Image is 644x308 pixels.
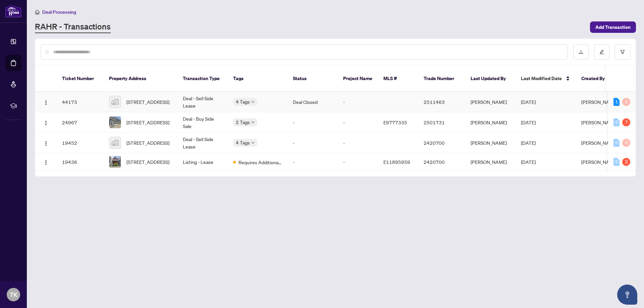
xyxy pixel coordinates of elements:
[126,98,169,106] span: [STREET_ADDRESS]
[613,98,620,106] div: 1
[42,9,76,15] span: Deal Processing
[465,66,516,92] th: Last Updated By
[126,139,169,146] span: [STREET_ADDRESS]
[251,100,255,104] span: down
[465,153,516,171] td: [PERSON_NAME]
[57,133,104,153] td: 19452
[35,10,40,14] span: home
[581,159,618,165] span: [PERSON_NAME]
[594,44,609,60] button: edit
[41,97,51,107] button: Logo
[126,119,169,126] span: [STREET_ADDRESS]
[104,66,177,92] th: Property Address
[383,119,407,125] span: E9777335
[418,92,465,112] td: 2511463
[43,100,49,105] img: Logo
[43,160,49,165] img: Logo
[590,21,636,33] button: Add Transaction
[287,133,338,153] td: -
[251,141,255,144] span: down
[177,153,228,171] td: Listing - Lease
[228,66,287,92] th: Tags
[581,119,618,125] span: [PERSON_NAME]
[579,50,583,54] span: download
[177,66,228,92] th: Transaction Type
[41,157,51,167] button: Logo
[521,140,536,146] span: [DATE]
[521,159,536,165] span: [DATE]
[236,118,250,126] span: 2 Tags
[177,92,228,112] td: Deal - Sell Side Lease
[5,5,21,17] img: logo
[576,66,616,92] th: Created By
[57,153,104,171] td: 19436
[109,156,121,168] img: thumbnail-img
[35,21,111,33] a: RAHR - Transactions
[338,112,378,133] td: -
[238,159,282,166] span: Requires Additional Docs
[521,75,562,82] span: Last Modified Date
[622,118,630,126] div: 7
[251,121,255,124] span: down
[287,112,338,133] td: -
[622,98,630,106] div: 0
[43,141,49,146] img: Logo
[338,92,378,112] td: -
[10,290,17,299] span: TK
[43,120,49,126] img: Logo
[109,117,121,128] img: thumbnail-img
[521,119,536,125] span: [DATE]
[378,66,418,92] th: MLS #
[418,133,465,153] td: 2420700
[109,96,121,108] img: thumbnail-img
[57,112,104,133] td: 24967
[615,44,630,60] button: filter
[338,133,378,153] td: -
[581,99,618,105] span: [PERSON_NAME]
[177,133,228,153] td: Deal - Sell Side Lease
[177,112,228,133] td: Deal - Buy Side Sale
[613,158,620,166] div: 0
[236,98,250,106] span: 4 Tags
[338,66,378,92] th: Project Name
[418,153,465,171] td: 2420700
[287,92,338,112] td: Deal Closed
[595,22,631,33] span: Add Transaction
[287,66,338,92] th: Status
[109,137,121,148] img: thumbnail-img
[521,99,536,105] span: [DATE]
[573,44,589,60] button: download
[338,153,378,171] td: -
[57,66,104,92] th: Ticket Number
[287,153,338,171] td: -
[620,50,625,54] span: filter
[516,66,576,92] th: Last Modified Date
[41,117,51,128] button: Logo
[126,158,169,166] span: [STREET_ADDRESS]
[581,140,618,146] span: [PERSON_NAME]
[613,118,620,126] div: 0
[236,139,250,146] span: 4 Tags
[465,92,516,112] td: [PERSON_NAME]
[383,159,410,165] span: E11895959
[617,285,637,305] button: Open asap
[599,50,604,54] span: edit
[465,112,516,133] td: [PERSON_NAME]
[622,139,630,147] div: 0
[622,158,630,166] div: 2
[465,133,516,153] td: [PERSON_NAME]
[57,92,104,112] td: 44173
[418,66,465,92] th: Trade Number
[418,112,465,133] td: 2501731
[613,139,620,147] div: 0
[41,137,51,148] button: Logo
